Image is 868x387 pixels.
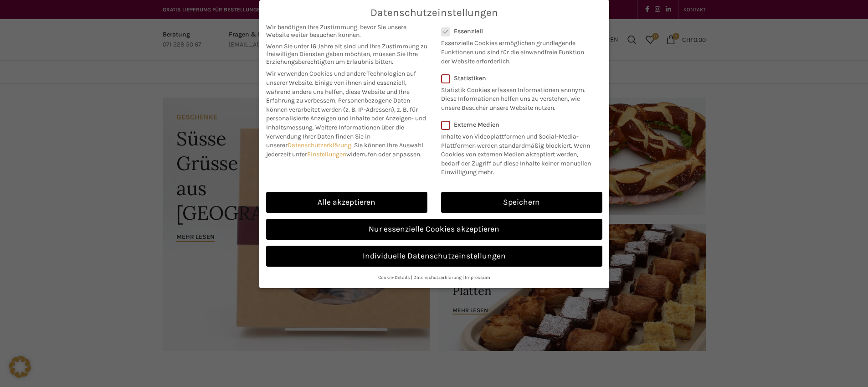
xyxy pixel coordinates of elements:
span: Personenbezogene Daten können verarbeitet werden (z. B. IP-Adressen), z. B. für personalisierte A... [266,97,426,131]
a: Individuelle Datenschutzeinstellungen [266,246,602,267]
a: Einstellungen [307,150,346,158]
a: Cookie-Details [378,274,410,280]
span: Wir verwenden Cookies und andere Technologien auf unserer Website. Einige von ihnen sind essenzie... [266,70,416,104]
a: Impressum [465,274,490,280]
label: Statistiken [441,74,591,82]
a: Datenschutzerklärung [413,274,462,280]
span: Wir benötigen Ihre Zustimmung, bevor Sie unsere Website weiter besuchen können. [266,23,427,39]
a: Speichern [441,192,602,213]
span: Datenschutzeinstellungen [370,7,498,19]
span: Wenn Sie unter 16 Jahre alt sind und Ihre Zustimmung zu freiwilligen Diensten geben möchten, müss... [266,42,427,66]
a: Alle akzeptieren [266,192,427,213]
span: Sie können Ihre Auswahl jederzeit unter widerrufen oder anpassen. [266,141,423,158]
p: Inhalte von Videoplattformen und Social-Media-Plattformen werden standardmäßig blockiert. Wenn Co... [441,129,596,177]
label: Essenziell [441,27,591,35]
span: Weitere Informationen über die Verwendung Ihrer Daten finden Sie in unserer . [266,124,404,149]
a: Datenschutzerklärung [288,141,351,149]
p: Essenzielle Cookies ermöglichen grundlegende Funktionen und sind für die einwandfreie Funktion de... [441,35,591,66]
p: Statistik Cookies erfassen Informationen anonym. Diese Informationen helfen uns zu verstehen, wie... [441,82,591,113]
label: Externe Medien [441,121,596,129]
a: Nur essenzielle Cookies akzeptieren [266,219,602,240]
